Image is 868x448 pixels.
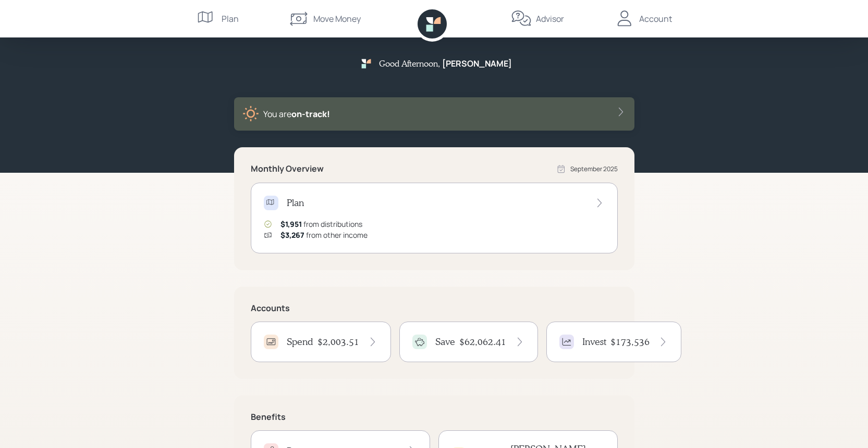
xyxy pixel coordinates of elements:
span: $3,267 [280,230,304,240]
h5: Good Afternoon , [379,58,440,68]
h4: Spend [287,336,313,348]
h5: Accounts [251,303,618,313]
h4: Plan [287,197,304,209]
div: from distributions [280,219,362,229]
h4: $2,003.51 [317,336,359,348]
h4: $62,062.41 [459,336,506,348]
h4: Save [435,336,455,348]
h4: Invest [582,336,606,348]
h5: Benefits [251,412,618,422]
span: $1,951 [280,219,302,229]
h5: Monthly Overview [251,164,324,174]
h5: [PERSON_NAME] [442,59,512,69]
div: You are [263,108,330,120]
div: from other income [280,229,368,240]
img: sunny-XHVQM73Q.digested.png [242,106,259,122]
div: Move Money [313,12,361,25]
h4: $173,536 [610,336,650,348]
div: Plan [222,12,239,25]
div: September 2025 [570,164,618,174]
div: Advisor [536,12,564,25]
div: Account [639,12,672,25]
span: on‑track! [291,108,330,120]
